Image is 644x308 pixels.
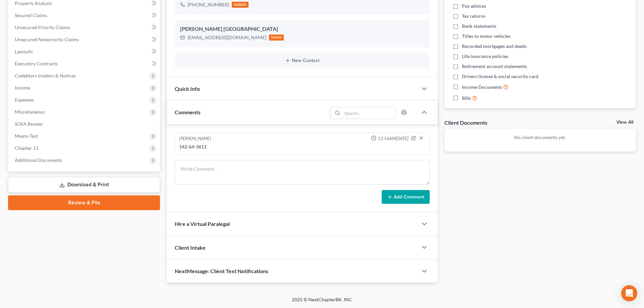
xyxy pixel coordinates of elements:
[462,23,496,29] span: Bank statements
[9,21,160,34] a: Unsecured Priority Claims
[175,109,201,115] span: Comments
[462,73,538,80] span: Drivers license & social security card
[15,24,70,30] span: Unsecured Priority Claims
[462,95,471,102] span: Bills
[9,34,160,46] a: Unsecured Nonpriority Claims
[462,63,527,70] span: Retirement account statements
[462,13,485,19] span: Tax returns
[616,120,633,125] a: View All
[462,3,486,9] span: Pay advices
[15,157,62,163] span: Additional Documents
[175,85,200,92] span: Quick Info
[342,107,395,119] input: Search...
[15,133,38,139] span: Means Test
[621,285,637,301] div: Open Intercom Messenger
[179,135,211,142] div: [PERSON_NAME]
[15,145,38,151] span: Chapter 13
[450,134,631,141] p: No client documents yet.
[462,43,527,50] span: Recorded mortgages and deeds
[462,33,511,40] span: Titles to motor vehicles
[462,53,508,60] span: Life insurance policies
[462,84,502,90] span: Income Documents
[15,49,33,54] span: Lawsuits
[180,25,424,33] div: [PERSON_NAME] [GEOGRAPHIC_DATA]
[9,9,160,21] a: Secured Claims
[15,85,30,90] span: Income
[15,121,43,127] span: SOFA Review
[15,73,76,78] span: Codebtors Insiders & Notices
[15,97,34,103] span: Expenses
[232,2,249,8] div: mobile
[175,268,268,274] span: NextMessage: Client Text Notifications
[9,46,160,58] a: Lawsuits
[187,34,266,41] div: [EMAIL_ADDRESS][DOMAIN_NAME]
[9,58,160,70] a: Executory Contracts
[8,177,160,193] a: Download & Print
[8,195,160,210] a: Review & File
[444,119,487,126] div: Client Documents
[9,118,160,130] a: SOFA Review
[175,221,230,227] span: Hire a Virtual Paralegal
[382,190,430,204] button: Add Comment
[175,244,206,251] span: Client Intake
[378,135,409,142] span: 11:56AM[DATE]
[15,0,52,6] span: Property Analysis
[15,37,79,42] span: Unsecured Nonpriority Claims
[15,109,45,115] span: Miscellaneous
[15,61,58,66] span: Executory Contracts
[187,1,229,8] div: [PHONE_NUMBER]
[180,58,424,63] button: New Contact
[269,35,284,41] div: home
[15,12,47,18] span: Secured Claims
[179,143,425,150] div: 142-64-3611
